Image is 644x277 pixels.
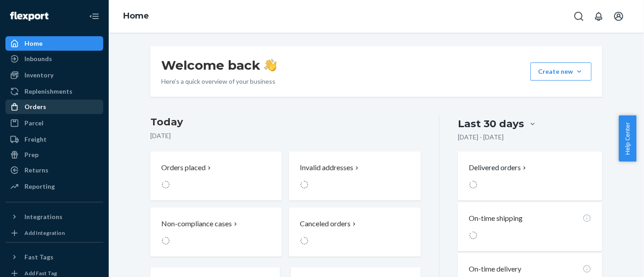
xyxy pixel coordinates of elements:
[458,133,504,142] p: [DATE] - [DATE]
[24,166,48,175] div: Returns
[5,210,103,224] button: Integrations
[469,162,528,173] button: Delivered orders
[161,77,277,86] p: Here’s a quick overview of your business
[5,163,103,177] a: Returns
[150,131,421,140] p: [DATE]
[24,269,57,277] div: Add Fast Tag
[161,57,277,73] h1: Welcome back
[264,59,277,72] img: hand-wave emoji
[5,179,103,194] a: Reporting
[5,36,103,51] a: Home
[570,7,588,25] button: Open Search Box
[24,119,43,128] div: Parcel
[24,54,52,63] div: Inbounds
[10,12,48,21] img: Flexport logo
[24,135,47,144] div: Freight
[289,152,420,201] button: Invalid addresses
[5,228,103,239] a: Add Integration
[5,52,103,66] a: Inbounds
[24,39,43,48] div: Home
[24,87,72,96] div: Replenishments
[150,152,282,201] button: Orders placed
[458,117,524,131] div: Last 30 days
[610,7,628,25] button: Open account menu
[300,162,353,173] p: Invalid addresses
[469,264,521,274] p: On-time delivery
[619,115,636,162] button: Help Center
[24,212,62,221] div: Integrations
[161,162,206,173] p: Orders placed
[150,208,282,257] button: Non-compliance cases
[150,115,421,129] h3: Today
[5,68,103,82] a: Inventory
[5,84,103,99] a: Replenishments
[85,7,103,25] button: Close Navigation
[469,213,523,224] p: On-time shipping
[24,253,53,262] div: Fast Tags
[24,102,46,111] div: Orders
[530,62,591,81] button: Create new
[5,100,103,114] a: Orders
[5,132,103,147] a: Freight
[116,3,156,29] ol: breadcrumbs
[300,219,351,229] p: Canceled orders
[5,116,103,130] a: Parcel
[161,219,232,229] p: Non-compliance cases
[5,148,103,162] a: Prep
[24,150,38,159] div: Prep
[24,71,53,80] div: Inventory
[24,229,65,237] div: Add Integration
[590,7,608,25] button: Open notifications
[289,208,420,257] button: Canceled orders
[123,11,149,21] a: Home
[24,182,55,191] div: Reporting
[5,250,103,264] button: Fast Tags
